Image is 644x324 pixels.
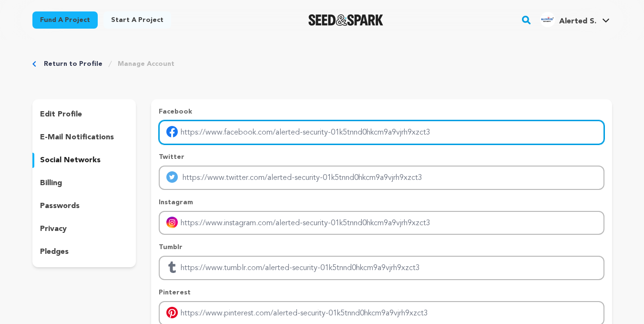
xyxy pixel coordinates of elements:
[40,155,101,166] p: social networks
[40,200,80,212] p: passwords
[32,11,98,29] a: Fund a project
[159,256,604,280] input: Enter tubmlr profile link
[308,14,383,26] a: Seed&Spark Homepage
[32,176,136,191] button: billing
[538,10,612,27] a: Alerted S.'s Profile
[540,12,596,27] div: Alerted S.'s Profile
[159,152,604,162] p: Twitter
[40,178,62,189] p: billing
[32,153,136,168] button: social networks
[159,198,604,207] p: Instagram
[40,109,82,120] p: edit profile
[40,223,67,235] p: privacy
[159,288,604,297] p: Pinterest
[32,244,136,260] button: pledges
[103,11,171,29] a: Start a project
[118,59,174,69] a: Manage Account
[40,246,69,258] p: pledges
[44,59,102,69] a: Return to Profile
[166,217,178,228] img: instagram-mobile.svg
[159,107,604,116] p: Facebook
[540,12,555,27] img: a680c849e3b24336.png
[32,59,612,69] div: Breadcrumb
[32,199,136,214] button: passwords
[166,307,178,318] img: pinterest-mobile.svg
[159,120,604,145] input: Enter facebook profile link
[538,10,612,30] span: Alerted S.'s Profile
[166,126,178,137] img: facebook-mobile.svg
[159,211,604,235] input: Enter instagram handle link
[40,132,114,143] p: e-mail notifications
[32,107,136,122] button: edit profile
[308,14,383,26] img: Seed&Spark Logo Dark Mode
[159,242,604,252] p: Tumblr
[159,166,604,190] input: Enter twitter profile link
[559,18,596,25] span: Alerted S.
[166,171,178,183] img: twitter-mobile.svg
[32,130,136,145] button: e-mail notifications
[166,261,178,273] img: tumblr.svg
[32,221,136,237] button: privacy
